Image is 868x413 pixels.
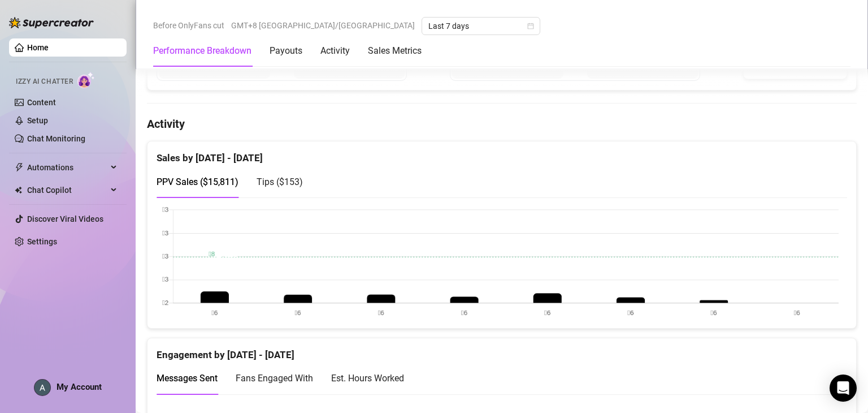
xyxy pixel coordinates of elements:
div: Activity [320,44,350,58]
span: Messages Sent [157,373,218,384]
span: PPV Sales ( $15,811 ) [157,177,238,187]
a: Setup [27,116,48,125]
span: Tips ( $153 ) [257,177,303,187]
span: thunderbolt [15,163,24,172]
div: Est. Hours Worked [331,371,404,385]
img: ACg8ocIpWzLmD3A5hmkSZfBJcT14Fg8bFGaqbLo-Z0mqyYAWwTjPNSU=s96-c [34,380,50,395]
div: Engagement by [DATE] - [DATE] [157,338,847,363]
div: Open Intercom Messenger [830,375,857,402]
span: Before OnlyFans cut [153,17,224,34]
a: Content [27,98,56,107]
span: Fans Engaged With [236,373,313,384]
img: logo-BBDzfeDw.svg [9,17,94,28]
a: Home [27,43,49,52]
span: My Account [57,382,102,392]
img: Chat Copilot [15,186,22,194]
span: Chat Copilot [27,181,107,199]
span: GMT+8 [GEOGRAPHIC_DATA]/[GEOGRAPHIC_DATA] [231,17,415,34]
span: Last 7 days [428,18,533,35]
a: Chat Monitoring [27,134,85,143]
h4: Activity [147,116,857,132]
div: Sales Metrics [368,44,422,58]
span: Automations [27,158,107,177]
span: calendar [527,23,534,29]
img: AI Chatter [77,72,95,88]
div: Payouts [270,44,302,58]
a: Settings [27,237,57,246]
div: Performance Breakdown [153,44,251,58]
a: Discover Viral Videos [27,214,103,223]
div: Sales by [DATE] - [DATE] [157,141,847,166]
span: Izzy AI Chatter [16,76,73,87]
